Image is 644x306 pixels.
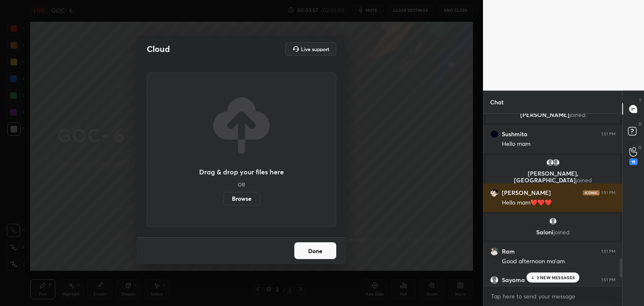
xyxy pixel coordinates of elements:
h5: OR [238,182,245,187]
div: 15 [629,158,638,165]
button: Done [294,242,336,259]
img: 33e4645f80654056bf916663c884f53f.jpg [490,247,499,256]
div: 1:51 PM [601,277,615,283]
div: 1:51 PM [601,190,615,195]
h6: [PERSON_NAME] [502,189,551,197]
div: 1:51 PM [601,249,615,254]
img: iconic-dark.1390631f.png [583,190,600,195]
div: Good afternoon ma'am [502,257,615,266]
p: [PERSON_NAME], [GEOGRAPHIC_DATA] [491,170,615,184]
div: grid [483,114,622,286]
div: Hello mam❤️❤️❤️ [502,199,615,207]
p: T [639,97,641,104]
img: default.png [552,158,560,167]
p: G [638,144,641,150]
h6: Sushmita [502,130,527,138]
p: [PERSON_NAME] [491,112,615,118]
img: 3e8d4a91598545669abb9f0ca6d2c285.jpg [490,189,499,197]
p: D [639,121,641,127]
span: joined [576,176,592,184]
span: joined [553,228,570,236]
img: default.png [490,276,499,284]
h5: Live support [301,47,329,52]
span: joined [569,111,586,119]
p: 3 NEW MESSAGES [537,275,575,280]
img: default.png [549,217,557,226]
p: Saloni [491,229,615,236]
div: 1:51 PM [601,132,615,137]
p: Chat [483,91,510,113]
h2: Cloud [147,44,170,54]
img: 25d73ed9fb5a4d1ebb2c7c7eabbe3524.jpg [490,130,499,138]
h6: Ram [502,248,515,255]
h6: Sayama [502,276,525,284]
div: Hello mam [502,140,615,148]
img: default.png [546,158,554,167]
h3: Drag & drop your files here [199,169,284,175]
